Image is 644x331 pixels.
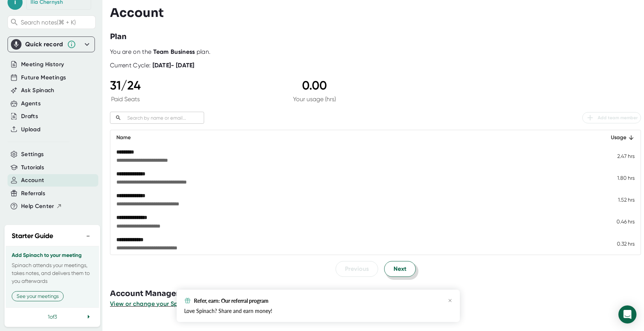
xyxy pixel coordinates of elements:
button: Drafts [21,112,38,121]
div: Quick record [25,41,63,48]
span: Add team member [586,113,638,122]
div: Usage [603,133,635,142]
div: Name [116,133,591,142]
div: Current Cycle: [110,62,195,69]
button: Upload [21,125,40,134]
span: View or change your Spinach account [110,300,220,307]
span: 1 of 3 [48,314,57,320]
button: Next [384,261,416,277]
button: − [83,231,93,241]
div: Open Intercom Messenger [618,305,636,323]
button: Meeting History [21,60,64,69]
button: View or change your Spinach account [110,299,220,308]
button: Agents [21,99,41,108]
td: 1.52 hrs [597,189,641,211]
h3: Account Management [110,288,644,299]
div: Quick record [11,37,92,52]
h3: Add Spinach to your meeting [12,252,93,258]
span: Help Center [21,202,54,211]
td: 2.47 hrs [597,145,641,167]
b: Team Business [153,48,195,55]
button: See your meetings [12,291,64,301]
div: 31 / 24 [110,78,141,93]
p: Spinach attends your meetings, takes notes, and delivers them to you afterwards [12,261,93,285]
button: Tutorials [21,163,44,172]
div: Paid Seats [110,96,141,103]
b: [DATE] - [DATE] [153,62,195,69]
button: Help Center [21,202,62,211]
td: 0.32 hrs [597,233,641,255]
button: Future Meetings [21,73,66,82]
span: Search notes (⌘ + K) [21,19,76,26]
div: You are on the plan. [110,48,641,56]
button: Ask Spinach [21,86,55,95]
input: Search by name or email... [124,114,204,122]
button: Referrals [21,189,45,198]
button: Previous [336,261,378,277]
button: Add team member [582,112,641,123]
h3: Plan [110,31,127,43]
td: 0.46 hrs [597,211,641,232]
div: 0.00 [293,78,336,93]
span: Previous [345,264,369,273]
h2: Starter Guide [12,231,53,241]
span: Next [394,264,406,273]
button: Account [21,176,44,185]
button: Settings [21,150,44,159]
h3: Account [110,6,164,20]
td: 1.80 hrs [597,167,641,189]
div: Your usage (hrs) [293,96,336,103]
